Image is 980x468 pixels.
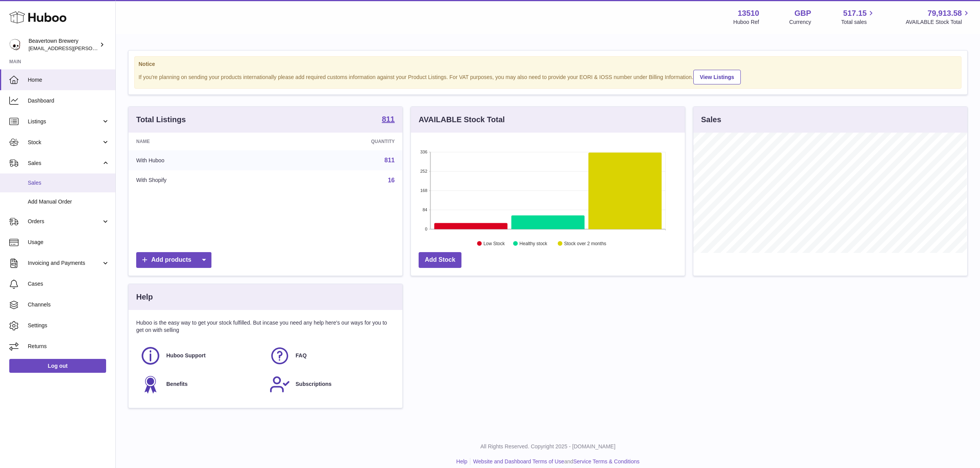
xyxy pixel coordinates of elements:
[28,160,101,167] span: Sales
[519,241,547,246] text: Healthy stock
[470,458,639,465] li: and
[483,241,505,246] text: Low Stock
[128,150,276,170] td: With Huboo
[28,76,110,84] span: Home
[166,352,206,359] span: Huboo Support
[701,114,721,125] h3: Sales
[693,70,741,84] a: View Listings
[733,19,759,26] div: Huboo Ref
[9,359,106,373] a: Log out
[420,188,427,193] text: 168
[419,114,505,125] h3: AVAILABLE Stock Total
[388,177,395,183] a: 16
[269,345,391,366] a: FAQ
[28,179,110,187] span: Sales
[841,19,875,26] span: Total sales
[122,443,974,450] p: All Rights Reserved. Copyright 2025 - [DOMAIN_NAME]
[296,380,331,388] span: Subscriptions
[276,133,402,150] th: Quantity
[473,458,564,465] a: Website and Dashboard Terms of Use
[28,280,110,288] span: Cases
[128,170,276,190] td: With Shopify
[28,259,101,267] span: Invoicing and Payments
[425,227,427,231] text: 0
[420,150,427,154] text: 336
[136,252,211,268] a: Add products
[382,115,395,123] strong: 811
[419,252,461,268] a: Add Stock
[841,8,875,26] a: 517.15 Total sales
[738,8,759,19] strong: 13510
[422,207,427,212] text: 84
[269,374,391,395] a: Subscriptions
[140,345,262,366] a: Huboo Support
[906,19,971,26] span: AVAILABLE Stock Total
[28,343,110,350] span: Returns
[382,115,395,125] a: 811
[420,169,427,173] text: 252
[136,292,153,302] h3: Help
[136,319,395,334] p: Huboo is the easy way to get your stock fulfilled. But incase you need any help here's our ways f...
[29,37,98,52] div: Beavertown Brewery
[28,97,110,104] span: Dashboard
[384,157,395,163] a: 811
[28,239,110,246] span: Usage
[906,8,971,26] a: 79,913.58 AVAILABLE Stock Total
[128,133,276,150] th: Name
[139,61,957,68] strong: Notice
[296,352,307,359] span: FAQ
[28,301,110,308] span: Channels
[456,458,468,465] a: Help
[136,114,186,125] h3: Total Listings
[140,374,262,395] a: Benefits
[28,322,110,329] span: Settings
[9,39,21,51] img: kit.lowe@beavertownbrewery.co.uk
[28,218,101,225] span: Orders
[794,8,811,19] strong: GBP
[573,458,640,465] a: Service Terms & Conditions
[28,198,110,205] span: Add Manual Order
[564,241,606,246] text: Stock over 2 months
[928,8,962,19] span: 79,913.58
[28,118,101,125] span: Listings
[843,8,867,19] span: 517.15
[28,139,101,146] span: Stock
[29,45,155,51] span: [EMAIL_ADDRESS][PERSON_NAME][DOMAIN_NAME]
[139,69,957,84] div: If you're planning on sending your products internationally please add required customs informati...
[789,19,811,26] div: Currency
[166,380,188,388] span: Benefits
